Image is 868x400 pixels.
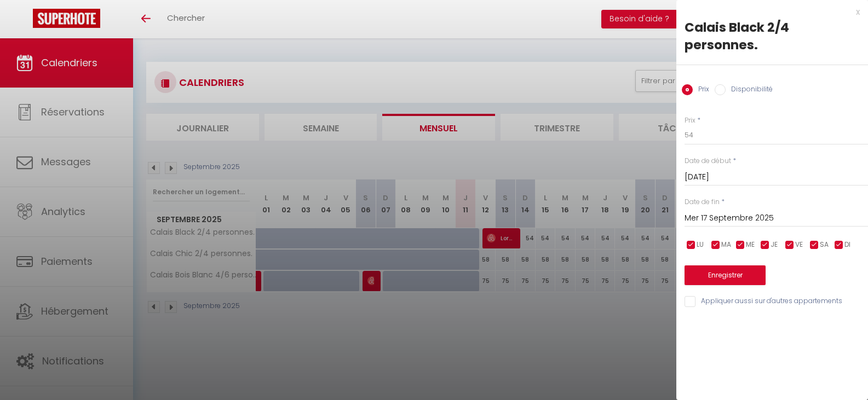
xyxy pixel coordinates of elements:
[697,240,704,250] span: LU
[844,240,850,250] span: DI
[685,197,720,207] label: Date de fin
[685,156,731,166] label: Date de début
[685,115,695,126] label: Prix
[9,4,42,37] button: Ouvrir le widget de chat LiveChat
[746,240,755,250] span: ME
[821,351,860,392] iframe: Chat
[721,240,731,250] span: MA
[693,84,709,96] label: Prix
[795,240,803,250] span: VE
[676,5,860,19] div: x
[771,240,778,250] span: JE
[820,240,829,250] span: SA
[685,265,766,285] button: Enregistrer
[726,84,773,96] label: Disponibilité
[685,19,860,54] div: Calais Black 2/4 personnes.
